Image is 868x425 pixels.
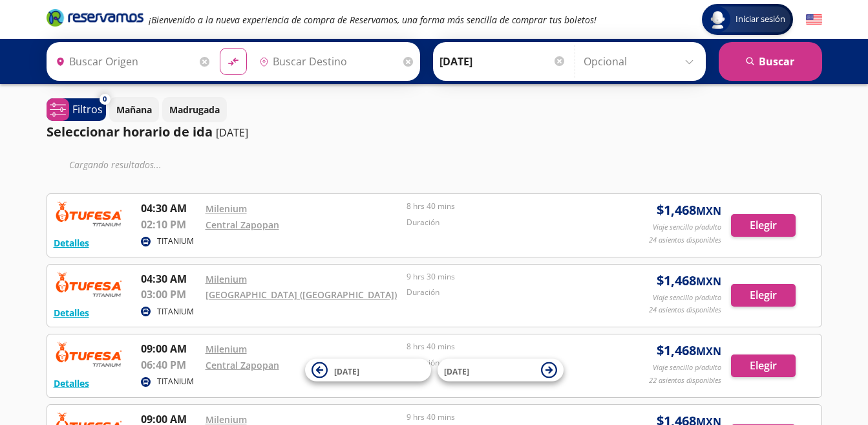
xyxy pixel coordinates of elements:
p: Madrugada [169,103,220,116]
p: 04:30 AM [141,271,199,287]
p: Mañana [116,103,152,116]
p: 9 hrs 30 mins [407,271,602,283]
p: 22 asientos disponibles [649,375,721,386]
em: Cargando resultados ... [69,158,162,171]
button: Detalles [54,306,89,320]
span: [DATE] [334,365,359,376]
small: MXN [696,274,721,289]
input: Opcional [584,45,699,78]
a: Milenium [206,273,247,285]
span: Iniciar sesión [730,13,790,26]
button: 0Filtros [47,98,106,121]
p: 03:00 PM [141,287,199,302]
p: Viaje sencillo p/adulto [653,292,721,303]
button: [DATE] [305,359,431,382]
button: Buscar [719,42,822,81]
input: Elegir Fecha [439,45,566,78]
a: [GEOGRAPHIC_DATA] ([GEOGRAPHIC_DATA]) [206,289,397,301]
p: Duración [407,217,602,228]
p: Filtros [72,102,103,117]
p: TITANIUM [157,306,194,318]
img: RESERVAMOS [54,271,125,297]
p: 8 hrs 40 mins [407,341,602,353]
a: Milenium [206,343,247,355]
span: $ 1,468 [657,201,721,220]
button: [DATE] [438,359,564,382]
a: Milenium [206,202,247,215]
p: 9 hrs 40 mins [407,411,602,423]
button: Elegir [731,214,796,237]
input: Buscar Destino [254,45,400,78]
p: 24 asientos disponibles [649,305,721,316]
button: Detalles [54,376,89,390]
span: $ 1,468 [657,341,721,360]
button: Mañana [109,97,159,122]
input: Buscar Origen [50,45,196,78]
p: 09:00 AM [141,341,199,356]
p: 06:40 PM [141,357,199,373]
p: [DATE] [216,125,248,140]
em: ¡Bienvenido a la nueva experiencia de compra de Reservamos, una forma más sencilla de comprar tus... [149,14,597,26]
p: Duración [407,287,602,298]
button: Elegir [731,354,796,377]
a: Brand Logo [47,8,143,31]
span: [DATE] [444,365,469,376]
small: MXN [696,344,721,358]
small: MXN [696,204,721,218]
button: Elegir [731,284,796,307]
p: 8 hrs 40 mins [407,201,602,212]
p: 04:30 AM [141,201,199,216]
img: RESERVAMOS [54,201,125,226]
i: Brand Logo [47,8,143,27]
button: Detalles [54,236,89,250]
p: Seleccionar horario de ida [47,122,213,142]
span: 0 [103,94,107,105]
button: Madrugada [162,97,227,122]
p: TITANIUM [157,376,194,387]
p: 02:10 PM [141,217,199,232]
p: 24 asientos disponibles [649,235,721,246]
a: Central Zapopan [206,359,279,371]
a: Central Zapopan [206,219,279,231]
button: English [806,12,822,28]
p: Duración [407,357,602,369]
p: Viaje sencillo p/adulto [653,222,721,233]
span: $ 1,468 [657,271,721,290]
p: Viaje sencillo p/adulto [653,362,721,373]
p: TITANIUM [157,235,194,247]
img: RESERVAMOS [54,341,125,367]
